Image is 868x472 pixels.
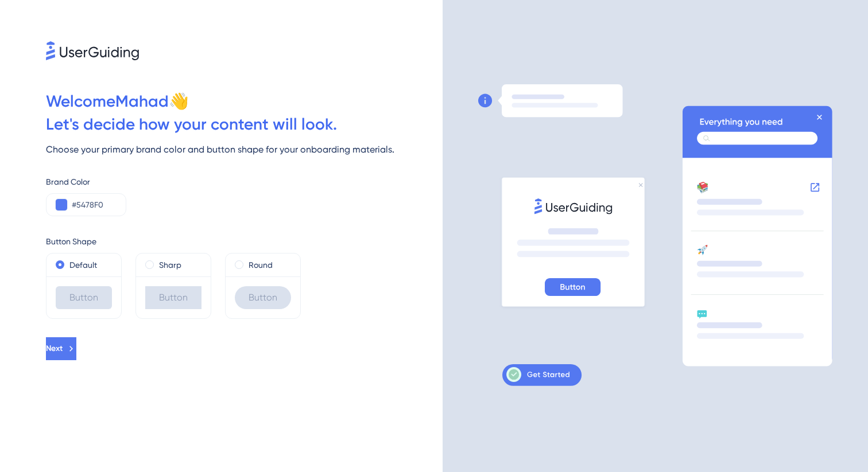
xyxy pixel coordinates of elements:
div: Choose your primary brand color and button shape for your onboarding materials. [46,143,443,157]
div: Button Shape [46,235,443,248]
div: Brand Color [46,175,443,189]
label: Sharp [159,258,181,272]
div: Welcome Mahad 👋 [46,90,443,113]
div: Button [145,286,201,309]
span: Next [46,342,63,356]
label: Default [69,258,97,272]
iframe: UserGuiding AI Assistant Launcher [820,427,854,461]
div: Let ' s decide how your content will look. [46,113,443,136]
div: Button [235,286,291,309]
button: Next [46,337,76,360]
label: Round [249,258,273,272]
div: Button [56,286,112,309]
